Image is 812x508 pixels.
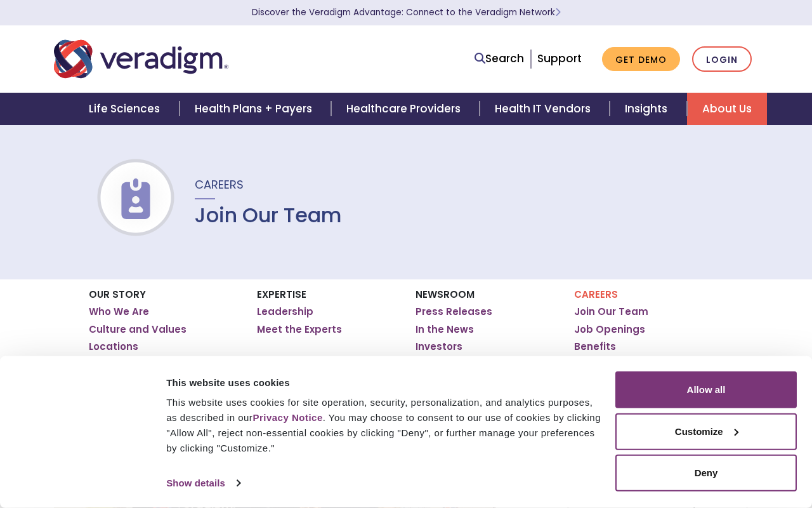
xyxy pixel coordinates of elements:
button: Deny [615,455,797,491]
a: Discover the Veradigm Advantage: Connect to the Veradigm NetworkLearn More [252,6,561,18]
a: Join Our Team [574,305,648,318]
button: Allow all [615,371,797,408]
h1: Join Our Team [195,203,342,227]
a: Show details [166,474,240,493]
div: This website uses cookies for site operation, security, personalization, and analytics purposes, ... [166,395,601,456]
a: Insights [610,93,686,125]
span: Learn More [555,6,561,18]
span: Careers [195,177,244,192]
a: Health Plans + Payers [180,93,331,125]
a: Meet the Experts [257,323,342,336]
a: Leadership [257,305,313,318]
a: Job Openings [574,323,645,336]
a: Benefits [574,340,616,353]
img: Veradigm logo [54,38,228,80]
a: Press Releases [416,305,492,318]
a: Culture and Values [89,323,187,336]
a: Search [475,50,524,67]
a: Get Demo [602,47,680,72]
a: Who We Are [89,305,149,318]
a: Health IT Vendors [480,93,610,125]
div: This website uses cookies [166,375,601,390]
button: Customize [615,413,797,450]
a: Privacy Notice [252,412,322,423]
a: Support [537,51,582,66]
a: Locations [89,340,138,353]
a: In the News [416,323,474,336]
a: About Us [687,93,767,125]
a: Login [692,46,752,72]
a: Healthcare Providers [331,93,480,125]
a: Investors [416,340,462,353]
a: Life Sciences [74,93,179,125]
